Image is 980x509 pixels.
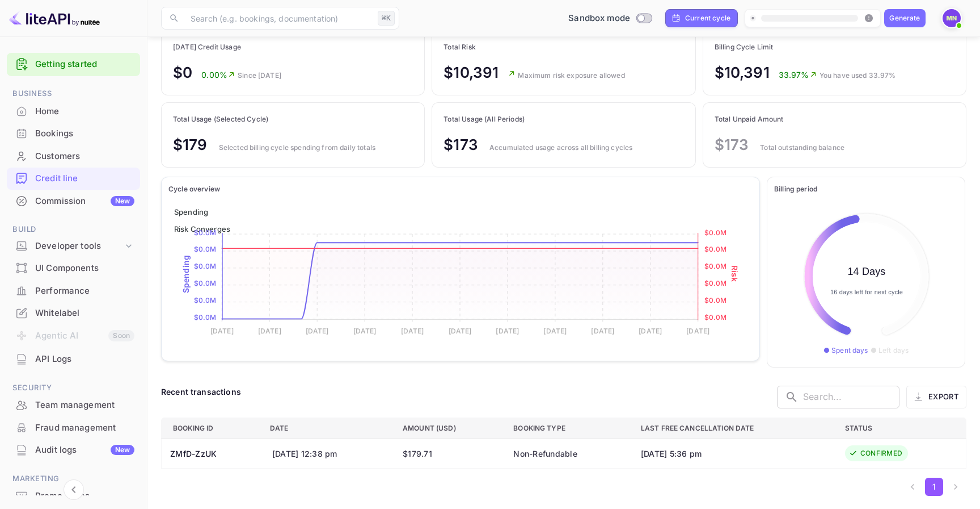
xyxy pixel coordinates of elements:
[7,394,140,416] div: Team management
[35,262,134,275] div: UI Components
[7,168,140,189] a: Credit line
[35,422,134,435] div: Fraud management
[7,417,140,439] div: Fraud management
[194,313,217,322] tspan: $0.0M
[162,439,261,468] th: ZMfD-ZzUK
[504,418,632,439] th: Booking Type
[7,145,140,166] a: Customers
[7,439,140,460] a: Audit logsNew
[194,296,217,304] tspan: $0.0M
[194,245,217,253] tspan: $0.0M
[685,13,730,23] div: Current cycle
[194,279,217,287] tspan: $0.0M
[161,386,241,398] div: Recent transactions
[7,53,140,76] div: Getting started
[7,257,140,279] div: UI Components
[704,228,727,236] tspan: $0.0M
[184,7,373,30] input: Search (e.g. bookings, documentation)
[7,101,140,123] div: Home
[378,11,395,26] div: ⌘K
[181,255,191,293] text: Spending
[174,224,230,233] span: Risk Converges
[35,399,134,412] div: Team management
[35,285,134,298] div: Performance
[7,485,140,506] a: Promo codes
[35,127,134,140] div: Bookings
[7,348,140,370] div: API Logs
[238,70,281,81] p: Since [DATE]
[173,61,192,84] p: $0
[704,245,727,253] tspan: $0.0M
[7,280,140,302] div: Performance
[35,150,134,163] div: Customers
[774,184,958,194] p: Billing period
[353,326,377,335] tspan: [DATE]
[906,386,966,408] button: Export
[564,12,656,25] div: Switch to Production mode
[704,262,727,270] tspan: $0.0M
[9,9,100,27] img: LiteAPI logo
[543,326,567,335] tspan: [DATE]
[823,345,868,356] p: ● Spent days
[7,417,140,438] a: Fraud management
[7,394,140,415] a: Team management
[443,133,478,156] p: $173
[902,478,966,496] nav: pagination navigation
[7,473,140,485] span: Marketing
[704,279,727,287] tspan: $0.0M
[889,13,920,23] div: Generate
[210,326,234,335] tspan: [DATE]
[760,143,844,153] p: Total outstanding balance
[7,145,140,168] div: Customers
[174,207,208,216] span: Spending
[704,313,727,322] tspan: $0.0M
[639,326,662,335] tspan: [DATE]
[168,184,753,194] p: Cycle overview
[35,353,134,366] div: API Logs
[161,418,966,469] table: a dense table
[836,418,966,439] th: Status
[943,9,961,27] img: MFAREJ NIZAR
[443,42,624,52] p: Total Risk
[518,70,624,81] p: Maximum risk exposure allowed
[7,302,140,323] a: Whitelabel
[7,168,140,190] div: Credit line
[715,42,896,52] p: Billing Cycle Limit
[7,190,140,211] a: CommissionNew
[7,123,140,145] div: Bookings
[820,70,896,81] p: You have used 33.97%
[194,262,217,270] tspan: $0.0M
[7,223,140,236] span: Build
[173,114,375,124] p: Total Usage (Selected Cycle)
[496,326,519,335] tspan: [DATE]
[7,257,140,278] a: UI Components
[750,11,875,25] span: Create your website first
[35,307,134,320] div: Whitelabel
[860,448,902,458] div: CONFIRMED
[715,114,844,124] p: Total Unpaid Amount
[489,143,632,153] p: Accumulated usage across all billing cycles
[261,418,394,439] th: Date
[686,326,709,335] tspan: [DATE]
[7,87,140,100] span: Business
[443,61,499,84] p: $10,391
[272,448,385,460] div: [DATE] 12:38 pm
[730,265,740,282] text: Risk
[173,42,281,52] p: [DATE] Credit Usage
[449,326,472,335] tspan: [DATE]
[194,228,217,236] tspan: $0.0M
[201,69,235,81] p: 0.00%
[568,12,630,25] span: Sandbox mode
[7,439,140,461] div: Audit logsNew
[394,418,504,439] th: Amount (USD)
[871,345,909,356] p: ● Left days
[35,105,134,118] div: Home
[925,478,943,496] button: page 1
[162,418,261,439] th: Booking ID
[401,326,424,335] tspan: [DATE]
[591,326,614,335] tspan: [DATE]
[173,133,208,156] p: $179
[7,123,140,144] a: Bookings
[35,240,123,253] div: Developer tools
[219,143,375,153] p: Selected billing cycle spending from daily totals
